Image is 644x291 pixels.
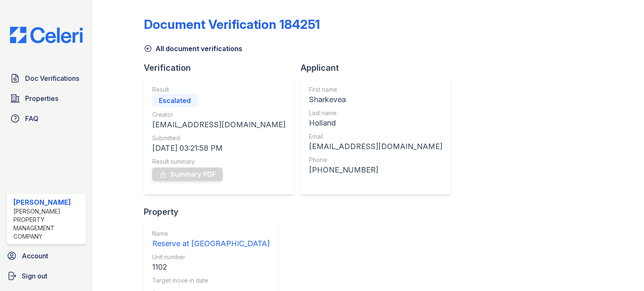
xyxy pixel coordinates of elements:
div: Submitted [152,134,286,142]
a: Doc Verifications [7,70,86,87]
div: [EMAIL_ADDRESS][DOMAIN_NAME] [309,141,442,152]
span: Doc Verifications [25,73,79,83]
div: Holland [309,117,442,129]
a: Name Reserve at [GEOGRAPHIC_DATA] [152,229,270,250]
div: Phone [309,156,442,164]
div: [PHONE_NUMBER] [309,164,442,176]
div: Result [152,85,286,94]
span: FAQ [25,113,39,124]
div: Result summary [152,157,286,166]
div: Reserve at [GEOGRAPHIC_DATA] [152,238,270,250]
div: Verification [144,62,301,74]
div: [EMAIL_ADDRESS][DOMAIN_NAME] [152,119,286,131]
span: Account [22,251,48,261]
a: FAQ [7,110,86,127]
img: CE_Logo_Blue-a8612792a0a2168367f1c8372b55b34899dd931a85d93a1a3d3e32e68fde9ad4.png [3,27,89,43]
div: Name [152,229,270,238]
div: Applicant [301,62,457,74]
span: Properties [25,93,58,103]
div: Document Verification 184251 [144,17,320,32]
a: All document verifications [144,44,242,54]
div: 1102 [152,261,270,273]
a: Account [3,247,89,264]
div: Property [144,206,285,218]
div: First name [309,85,442,94]
span: Sign out [22,271,47,281]
div: Creator [152,111,286,119]
div: Email [309,132,442,141]
div: Target move in date [152,276,270,285]
div: Escalated [152,94,197,107]
div: [PERSON_NAME] Property Management Company [13,207,83,241]
div: Unit number [152,253,270,261]
a: Properties [7,90,86,107]
div: [PERSON_NAME] [13,197,83,207]
div: Sharkevea [309,94,442,106]
div: [DATE] 03:21:58 PM [152,142,286,154]
div: Last name [309,109,442,117]
a: Sign out [3,268,89,284]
